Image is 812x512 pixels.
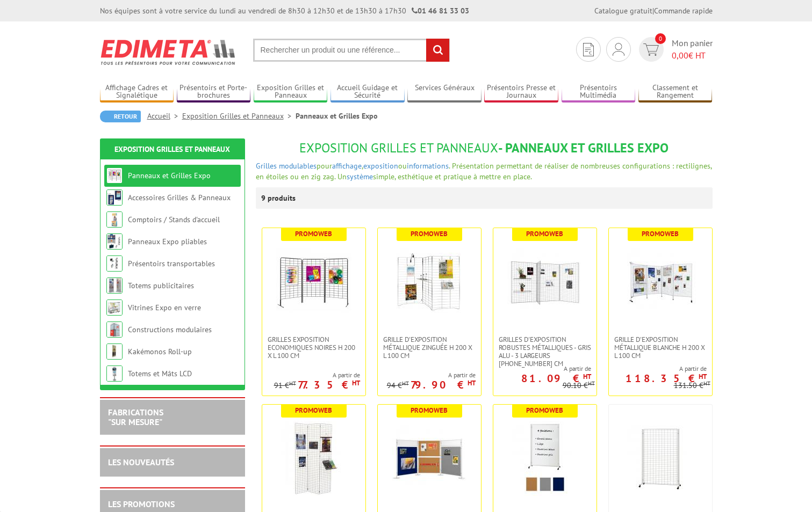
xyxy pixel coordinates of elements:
img: devis rapide [583,43,594,56]
a: Grilles Exposition Economiques Noires H 200 x L 100 cm [262,335,365,360]
a: LES NOUVEAUTÉS [108,457,174,467]
a: Grille d'exposition métallique Zinguée H 200 x L 100 cm [378,335,481,360]
span: A partir de [493,364,591,373]
a: Classement et Rangement [638,83,713,101]
a: Kakémonos Roll-up [128,347,192,356]
a: Totems publicitaires [128,281,194,290]
b: Promoweb [526,406,563,415]
span: pour , ou . Présentation permettant de réaliser de nombreuses configurations : rectilignes, en ét... [256,161,712,181]
sup: HT [588,379,595,387]
a: exposition [363,161,398,171]
span: € HT [672,49,713,62]
span: A partir de [387,371,476,379]
a: Grilles [256,161,277,171]
img: Comptoirs / Stands d'accueil [106,211,123,228]
input: Rechercher un produit ou une référence... [253,39,450,62]
b: Promoweb [295,406,332,415]
img: Panneaux et Grilles Expo [106,167,123,184]
img: Panneaux Affichage et Ecriture Mobiles - finitions liège punaisable, feutrine gris clair ou bleue... [507,421,583,496]
b: Promoweb [411,406,448,415]
a: Grille d'exposition métallique blanche H 200 x L 100 cm [609,335,712,360]
p: 91 € [274,382,296,390]
a: Vitrines Expo en verre [128,303,201,312]
span: Mon panier [672,37,713,62]
img: Edimeta [100,32,237,72]
p: 81.09 € [521,375,591,382]
img: Grille d'exposition métallique Zinguée H 200 x L 100 cm [392,244,467,319]
sup: HT [352,378,360,387]
a: Retour [100,111,141,122]
a: Catalogue gratuit [594,6,652,16]
span: A partir de [274,371,360,379]
span: Grilles d'exposition robustes métalliques - gris alu - 3 largeurs [PHONE_NUMBER] cm [499,335,591,368]
a: Panneaux Expo pliables [128,237,207,246]
a: Présentoirs et Porte-brochures [177,83,251,101]
sup: HT [583,372,591,381]
img: Grilles Exposition Economiques Noires H 200 x L 100 cm [276,244,351,319]
b: Promoweb [295,229,332,238]
sup: HT [468,378,476,387]
sup: HT [703,379,710,387]
img: Grille d'exposition métallique blanche H 200 x L 100 cm [623,244,698,319]
div: | [594,5,713,16]
img: Kakémonos Roll-up [106,343,123,360]
img: Vitrines Expo en verre [106,299,123,316]
a: Commande rapide [654,6,713,16]
a: Exposition Grilles et Panneaux [254,83,328,101]
a: modulables [279,161,317,171]
img: devis rapide [643,43,659,56]
a: Accessoires Grilles & Panneaux [128,193,231,202]
h1: - Panneaux et Grilles Expo [256,141,713,155]
a: Exposition Grilles et Panneaux [182,111,296,121]
a: système [347,172,373,181]
a: Présentoirs transportables [128,259,215,268]
img: Accessoires Grilles & Panneaux [106,189,123,206]
sup: HT [289,379,296,387]
p: 94 € [387,382,409,390]
strong: 01 46 81 33 03 [412,6,469,16]
a: Accueil Guidage et Sécurité [330,83,405,101]
span: Grille d'exposition métallique blanche H 200 x L 100 cm [614,335,707,360]
img: Panneaux & Grilles modulables - liège, feutrine grise ou bleue, blanc laqué ou gris alu [392,421,467,496]
div: Nos équipes sont à votre service du lundi au vendredi de 8h30 à 12h30 et de 13h30 à 17h30 [100,5,469,16]
a: Comptoirs / Stands d'accueil [128,215,220,224]
a: Totems et Mâts LCD [128,369,192,378]
sup: HT [402,379,409,387]
input: rechercher [426,39,449,62]
b: Promoweb [642,229,679,238]
span: 0,00 [672,50,688,61]
img: Panneaux Expo pliables [106,233,123,250]
a: Présentoirs Multimédia [562,83,636,101]
a: devis rapide 0 Mon panier 0,00€ HT [636,37,713,62]
a: Constructions modulaires [128,325,212,334]
p: 9 produits [261,187,301,209]
a: Affichage Cadres et Signalétique [100,83,174,101]
b: Promoweb [411,229,448,238]
p: 79.90 € [411,382,476,388]
p: 131.50 € [674,382,710,390]
li: Panneaux et Grilles Expo [296,111,378,121]
span: Grilles Exposition Economiques Noires H 200 x L 100 cm [268,335,360,360]
img: Grilles d'exposition robustes métalliques - gris alu - 3 largeurs 70-100-120 cm [507,244,583,319]
span: Exposition Grilles et Panneaux [299,140,498,156]
b: Promoweb [526,229,563,238]
img: Totems et Mâts LCD [106,365,123,382]
img: Panneaux Exposition Grilles mobiles sur roulettes - gris clair [623,421,698,496]
p: 77.35 € [298,382,360,388]
a: affichage [332,161,362,171]
p: 118.35 € [626,375,707,382]
a: Présentoirs Presse et Journaux [484,83,558,101]
a: LES PROMOTIONS [108,499,175,509]
p: 90.10 € [563,382,595,390]
a: Panneaux et Grilles Expo [128,171,211,180]
span: A partir de [609,364,707,373]
img: Grille d'exposition économique blanche, fixation murale, paravent ou sur pied [276,421,351,496]
a: Grilles d'exposition robustes métalliques - gris alu - 3 largeurs [PHONE_NUMBER] cm [493,335,597,368]
span: 0 [655,33,666,44]
img: devis rapide [613,43,624,56]
a: informations [407,161,449,171]
a: Accueil [147,111,182,121]
a: Services Généraux [407,83,482,101]
img: Présentoirs transportables [106,255,123,272]
a: Exposition Grilles et Panneaux [114,144,230,154]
